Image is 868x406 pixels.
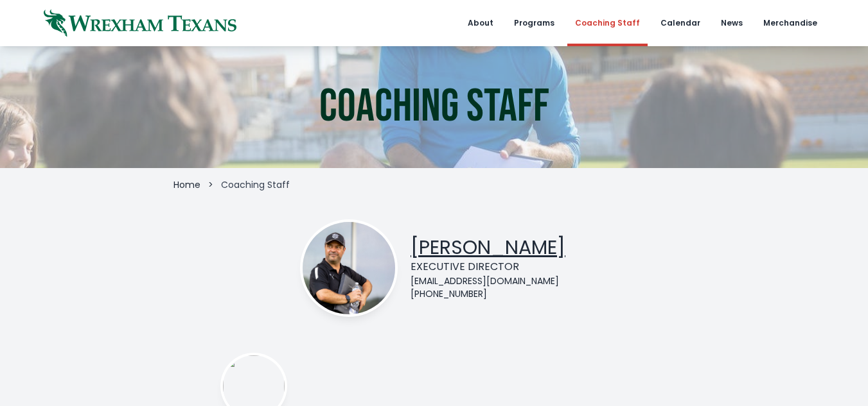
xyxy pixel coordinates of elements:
[173,178,200,191] a: Home
[411,233,565,261] a: [PERSON_NAME]
[411,259,565,275] div: Executive Director
[411,275,565,287] div: [EMAIL_ADDRESS][DOMAIN_NAME]
[208,178,213,191] li: >
[411,287,565,300] div: [PHONE_NUMBER]
[319,84,549,130] h1: Coaching Staff
[303,222,395,314] img: ctm-bio.jpg
[221,178,290,191] span: Coaching Staff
